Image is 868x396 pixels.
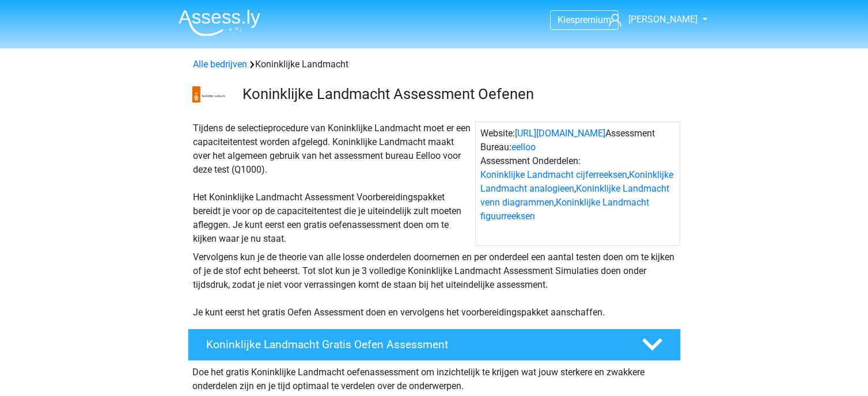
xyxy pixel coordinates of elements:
h4: Koninklijke Landmacht Gratis Oefen Assessment [206,338,623,351]
a: [URL][DOMAIN_NAME] [515,128,605,139]
div: Tijdens de selectieprocedure van Koninklijke Landmacht moet er een capaciteitentest worden afgele... [188,121,475,246]
a: eelloo [511,142,536,153]
div: Vervolgens kun je de theorie van alle losse onderdelen doornemen en per onderdeel een aantal test... [188,250,680,319]
a: Koninklijke Landmacht analogieen [480,169,673,194]
a: Koninklijke Landmacht Gratis Oefen Assessment [183,329,685,361]
a: Koninklijke Landmacht cijferreeksen [480,169,627,180]
div: Website: Assessment Bureau: Assessment Onderdelen: , , , [475,121,680,246]
a: Kiespremium [551,12,618,28]
h3: Koninklijke Landmacht Assessment Oefenen [242,85,672,103]
a: Koninklijke Landmacht figuurreeksen [480,197,649,222]
div: Koninklijke Landmacht [188,58,680,71]
a: [PERSON_NAME] [604,13,699,26]
div: Doe het gratis Koninklijke Landmacht oefenassessment om inzichtelijk te krijgen wat jouw sterkere... [188,361,681,393]
span: Kies [558,14,575,25]
img: Assessly [179,9,260,36]
span: premium [575,14,611,25]
a: Alle bedrijven [193,59,247,70]
span: [PERSON_NAME] [628,14,698,25]
a: Koninklijke Landmacht venn diagrammen [480,183,669,208]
